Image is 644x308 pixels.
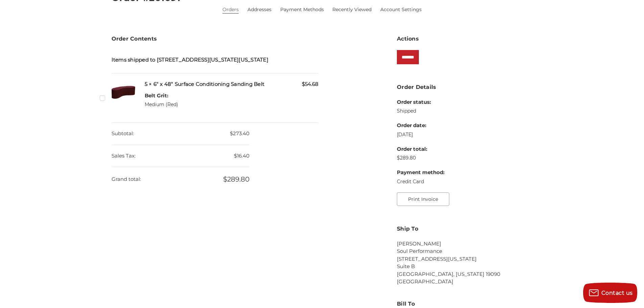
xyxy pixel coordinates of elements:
dd: $289.80 [397,155,445,162]
img: 6" x 48" Surface Conditioning Sanding Belt [112,80,135,104]
li: Soul Performance [397,247,532,255]
dd: $289.80 [112,167,249,191]
span: Contact us [601,290,633,296]
dd: $16.40 [112,145,249,167]
dt: Order status: [397,98,445,106]
dt: Order total: [397,145,445,153]
h3: Bill To [397,300,532,308]
h5: Items shipped to [STREET_ADDRESS][US_STATE][US_STATE] [112,56,319,64]
dt: Sales Tax: [112,145,136,167]
dd: Shipped [397,108,445,115]
li: [GEOGRAPHIC_DATA] [397,278,532,286]
a: Account Settings [380,6,422,13]
dt: Grand total: [112,168,141,190]
li: [STREET_ADDRESS][US_STATE] [397,255,532,263]
a: Addresses [247,6,271,13]
dd: Medium (Red) [145,101,178,108]
dt: Belt Grit: [145,92,178,100]
dd: Credit Card [397,178,445,185]
li: Suite B [397,263,532,270]
dt: Payment method: [397,169,445,176]
h3: Actions [397,35,532,43]
h3: Ship To [397,225,532,233]
dt: Order date: [397,122,445,129]
span: $54.68 [302,80,318,88]
a: Payment Methods [280,6,324,13]
button: Print Invoice [397,192,449,206]
li: [GEOGRAPHIC_DATA], [US_STATE] 19090 [397,270,532,278]
h3: Order Details [397,83,532,91]
h3: Order Contents [112,35,319,43]
dt: Subtotal: [112,123,134,145]
dd: $273.40 [112,123,249,145]
h5: 5 × 6" x 48" Surface Conditioning Sanding Belt [145,80,319,88]
li: [PERSON_NAME] [397,240,532,248]
a: Recently Viewed [332,6,372,13]
a: Orders [222,6,239,13]
dd: [DATE] [397,131,445,138]
button: Contact us [583,283,637,303]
